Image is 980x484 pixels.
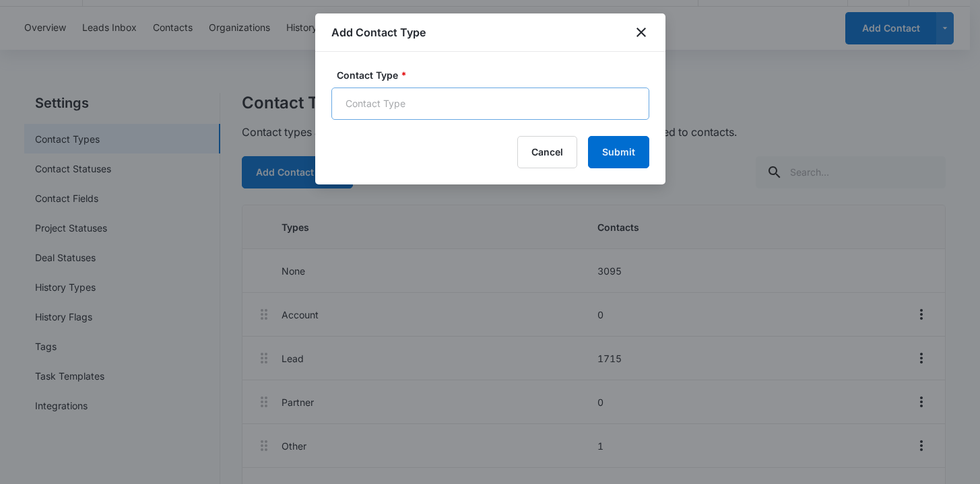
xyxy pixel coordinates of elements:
[331,24,426,40] h1: Add Contact Type
[337,68,655,82] label: Contact Type
[588,136,649,168] button: Submit
[517,136,577,168] button: Cancel
[633,24,649,40] button: close
[331,88,649,120] input: Contact Type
